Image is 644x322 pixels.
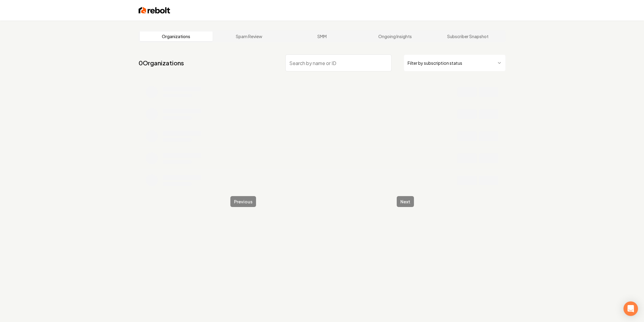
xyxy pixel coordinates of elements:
[139,59,184,67] a: 0Organizations
[285,54,392,71] input: Search by name or ID
[358,31,431,41] a: Ongoing Insights
[286,31,359,41] a: SMM
[139,6,170,15] img: Rebolt Logo
[623,301,638,316] div: Open Intercom Messenger
[431,31,505,41] a: Subscriber Snapshot
[140,31,213,41] a: Organizations
[213,31,286,41] a: Spam Review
